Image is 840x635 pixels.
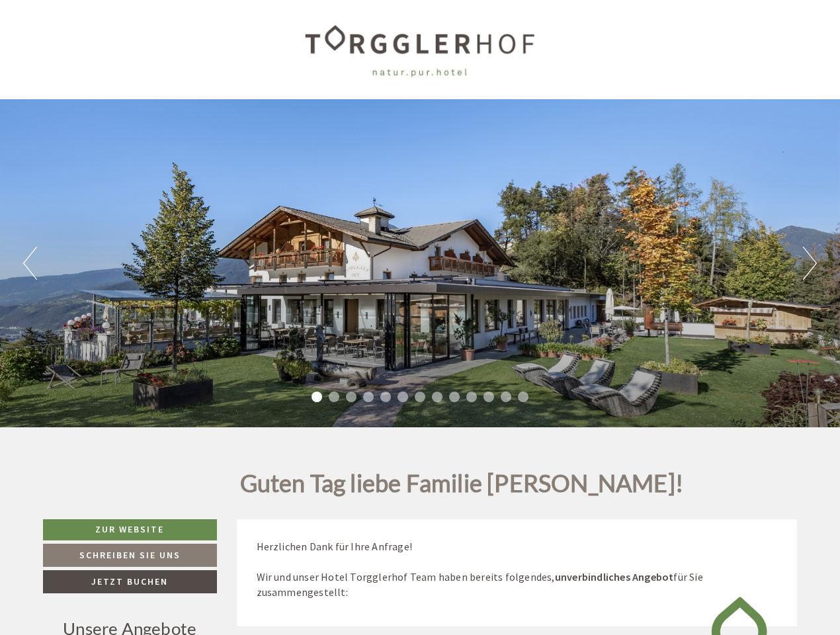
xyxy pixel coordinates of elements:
[43,544,217,567] a: Schreiben Sie uns
[23,247,37,280] button: Previous
[803,247,817,280] button: Next
[240,470,684,503] h1: Guten Tag liebe Familie [PERSON_NAME]!
[43,519,217,540] a: Zur Website
[257,539,778,599] p: Herzlichen Dank für Ihre Anfrage! Wir und unser Hotel Torgglerhof Team haben bereits folgendes, f...
[43,570,217,593] a: Jetzt buchen
[555,570,674,583] strong: unverbindliches Angebot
